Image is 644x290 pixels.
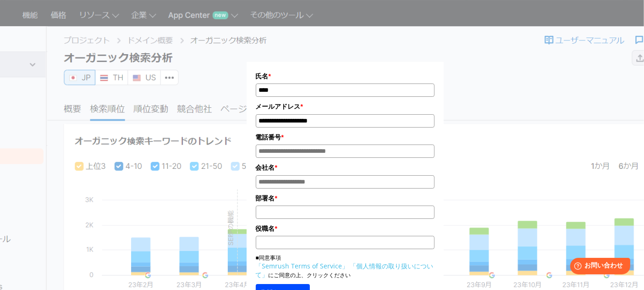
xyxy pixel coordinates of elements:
p: ■同意事項 にご同意の上、クリックください [256,254,435,279]
label: 電話番号 [256,132,435,142]
iframe: Help widget launcher [562,254,634,280]
label: 会社名 [256,162,435,173]
label: 氏名 [256,71,435,81]
a: 「Semrush Terms of Service」 [256,262,349,270]
label: メールアドレス [256,101,435,112]
a: 「個人情報の取り扱いについて」 [256,262,434,279]
label: 部署名 [256,193,435,203]
label: 役職名 [256,223,435,234]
